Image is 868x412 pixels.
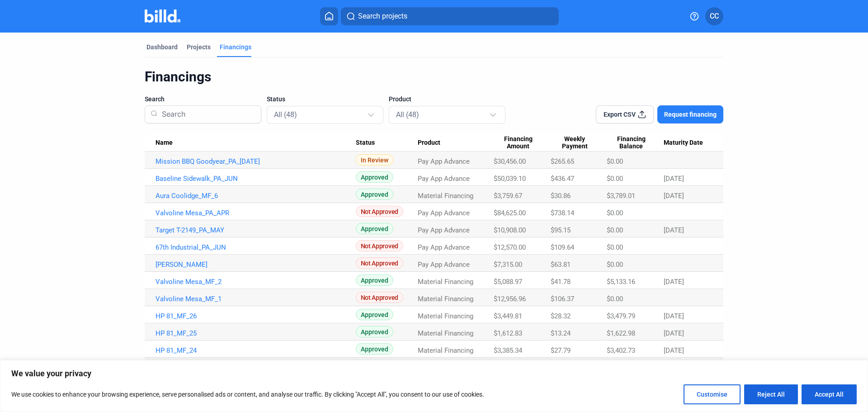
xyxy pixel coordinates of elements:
[657,105,723,123] button: Request financing
[145,68,723,85] div: Financings
[418,312,473,320] span: Material Financing
[356,171,393,183] span: Approved
[396,110,419,119] mat-select-trigger: All (48)
[156,157,356,166] a: Mission BBQ Goodyear_PA_[DATE]
[341,7,559,25] button: Search projects
[494,260,522,269] span: $7,315.00
[551,192,571,200] span: $30.86
[494,175,526,183] span: $50,039.10
[418,175,470,183] span: Pay App Advance
[607,278,635,286] span: $5,133.16
[607,346,635,355] span: $3,402.73
[418,209,470,217] span: Pay App Advance
[551,157,574,166] span: $265.65
[664,139,703,147] span: Maturity Date
[156,295,356,303] a: Valvoline Mesa_MF_1
[607,260,623,269] span: $0.00
[418,346,473,355] span: Material Financing
[551,312,571,320] span: $28.32
[156,175,356,183] a: Baseline Sidewalk_PA_JUN
[494,295,526,303] span: $12,956.96
[145,95,165,104] span: Search
[551,135,599,151] span: Weekly Payment
[356,189,393,200] span: Approved
[356,154,393,166] span: In Review
[356,257,403,269] span: Not Approved
[156,346,356,355] a: HP 81_MF_24
[494,226,526,234] span: $10,908.00
[156,260,356,269] a: [PERSON_NAME]
[607,192,635,200] span: $3,789.01
[664,226,684,234] span: [DATE]
[358,11,407,22] span: Search projects
[551,209,574,217] span: $738.14
[604,110,636,119] span: Export CSV
[607,135,656,151] span: Financing Balance
[389,95,411,104] span: Product
[418,139,494,147] div: Product
[664,139,712,147] div: Maturity Date
[607,157,623,166] span: $0.00
[156,209,356,217] a: Valvoline Mesa_PA_APR
[356,223,393,234] span: Approved
[551,175,574,183] span: $436.47
[494,135,542,151] span: Financing Amount
[11,368,857,379] p: We value your privacy
[551,135,607,151] div: Weekly Payment
[802,384,857,404] button: Accept All
[684,384,741,404] button: Customise
[145,9,180,23] img: Billd Company Logo
[356,292,403,303] span: Not Approved
[156,278,356,286] a: Valvoline Mesa_MF_2
[664,346,684,355] span: [DATE]
[418,139,440,147] span: Product
[551,243,574,251] span: $109.64
[494,192,522,200] span: $3,759.67
[607,135,664,151] div: Financing Balance
[356,139,418,147] div: Status
[356,275,393,286] span: Approved
[551,346,571,355] span: $27.79
[607,295,623,303] span: $0.00
[607,243,623,251] span: $0.00
[607,209,623,217] span: $0.00
[187,43,211,52] div: Projects
[607,226,623,234] span: $0.00
[356,139,375,147] span: Status
[551,278,571,286] span: $41.78
[494,209,526,217] span: $84,625.00
[664,278,684,286] span: [DATE]
[418,329,473,337] span: Material Financing
[156,329,356,337] a: HP 81_MF_25
[156,312,356,320] a: HP 81_MF_26
[494,329,522,337] span: $1,612.83
[494,243,526,251] span: $12,570.00
[11,389,484,400] p: We use cookies to enhance your browsing experience, serve personalised ads or content, and analys...
[596,105,654,123] button: Export CSV
[551,260,571,269] span: $63.81
[551,226,571,234] span: $95.15
[664,329,684,337] span: [DATE]
[418,295,473,303] span: Material Financing
[551,329,571,337] span: $13.24
[356,240,403,251] span: Not Approved
[418,260,470,269] span: Pay App Advance
[356,309,393,320] span: Approved
[551,295,574,303] span: $106.37
[607,312,635,320] span: $3,479.79
[494,135,551,151] div: Financing Amount
[356,343,393,355] span: Approved
[494,312,522,320] span: $3,449.81
[274,110,297,119] mat-select-trigger: All (48)
[607,175,623,183] span: $0.00
[356,206,403,217] span: Not Approved
[356,326,393,337] span: Approved
[664,110,717,119] span: Request financing
[607,329,635,337] span: $1,622.98
[158,103,255,126] input: Search
[744,384,798,404] button: Reject All
[664,175,684,183] span: [DATE]
[267,95,285,104] span: Status
[705,7,723,25] button: CC
[418,157,470,166] span: Pay App Advance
